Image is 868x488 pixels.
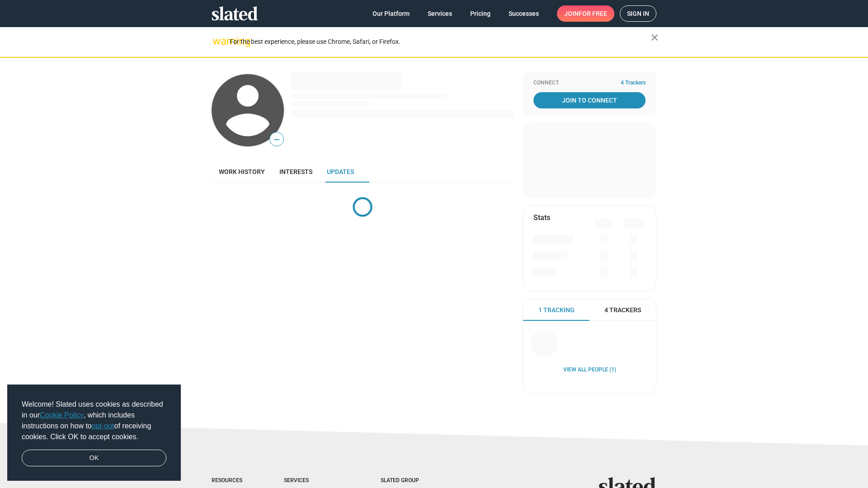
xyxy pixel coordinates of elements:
[557,5,614,22] a: Joinfor free
[538,306,575,314] span: 1 Tracking
[535,92,644,108] span: Join To Connect
[284,477,344,484] div: Services
[509,5,539,22] span: Successes
[533,80,646,87] div: Connect
[621,80,646,87] span: 4 Trackers
[501,5,546,22] a: Successes
[533,213,550,222] mat-card-title: Stats
[212,477,248,484] div: Resources
[463,5,498,22] a: Pricing
[40,411,84,419] a: Cookie Policy
[579,5,607,22] span: for free
[627,6,649,21] span: Sign in
[212,36,223,47] mat-icon: warning
[327,168,354,175] span: Updates
[381,477,442,484] div: Slated Group
[564,5,607,22] span: Join
[563,366,616,374] a: View all People (1)
[649,32,660,43] mat-icon: close
[320,161,361,183] a: Updates
[604,306,641,314] span: 4 Trackers
[7,385,181,481] div: cookieconsent
[420,5,459,22] a: Services
[470,5,491,22] span: Pricing
[22,399,166,442] span: Welcome! Slated uses cookies as described in our , which includes instructions on how to of recei...
[22,450,166,467] a: dismiss cookie message
[620,5,656,22] a: Sign in
[373,5,410,22] span: Our Platform
[270,134,283,145] span: —
[219,168,265,175] span: Work history
[92,422,114,430] a: opt-out
[428,5,452,22] span: Services
[365,5,417,22] a: Our Platform
[230,36,651,48] div: For the best experience, please use Chrome, Safari, or Firefox.
[279,168,312,175] span: Interests
[533,92,646,108] a: Join To Connect
[212,161,272,183] a: Work history
[272,161,320,183] a: Interests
